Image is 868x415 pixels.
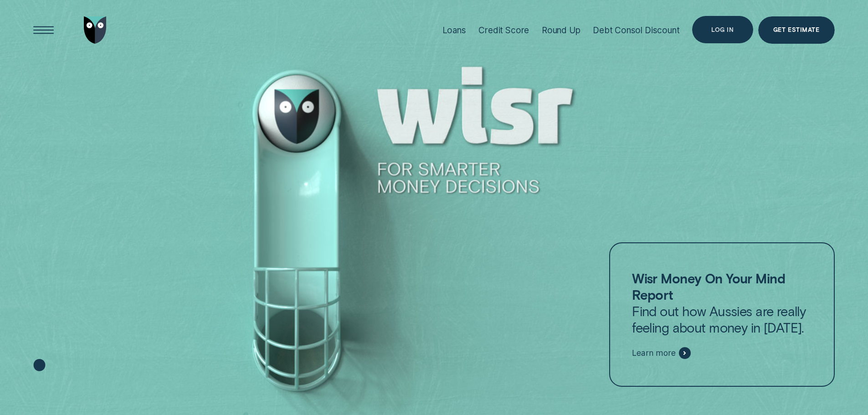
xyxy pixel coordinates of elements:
div: Loans [442,25,466,36]
div: Credit Score [478,25,529,36]
a: Wisr Money On Your Mind ReportFind out how Aussies are really feeling about money in [DATE].Learn... [609,242,834,387]
button: Log in [692,16,753,43]
a: Get Estimate [758,16,835,44]
span: Learn more [632,348,675,358]
strong: Wisr Money On Your Mind Report [632,270,785,302]
div: Debt Consol Discount [593,25,679,36]
button: Open Menu [30,16,57,44]
img: Wisr [84,16,107,44]
div: Log in [711,27,734,32]
p: Find out how Aussies are really feeling about money in [DATE]. [632,270,812,336]
div: Round Up [542,25,580,36]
